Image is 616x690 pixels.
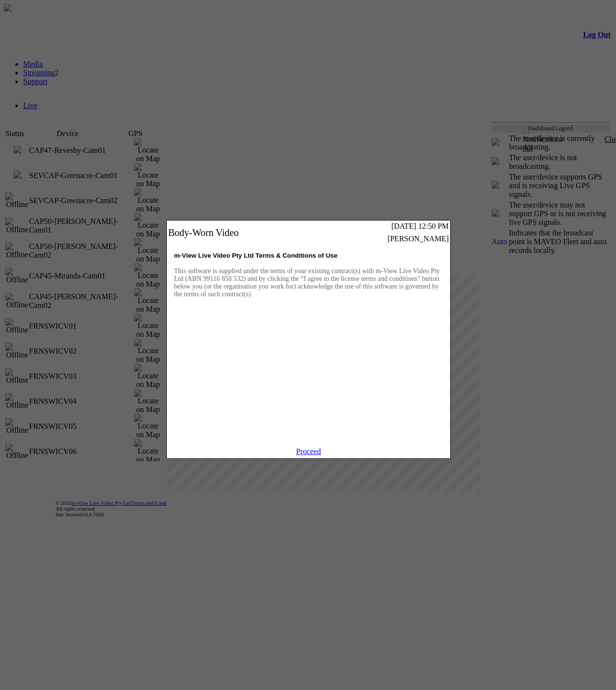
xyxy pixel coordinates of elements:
[319,234,449,244] td: [PERSON_NAME]
[174,252,337,259] span: m-View Live Video Pty Ltd Terms & Conditions of Use
[319,221,449,231] td: [DATE] 12:50 PM
[168,227,317,238] div: Body-Worn Video
[174,267,440,298] span: This software is supplied under the terms of your existing contract(s) with m-View Live Video Pty...
[296,447,321,455] a: Proceed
